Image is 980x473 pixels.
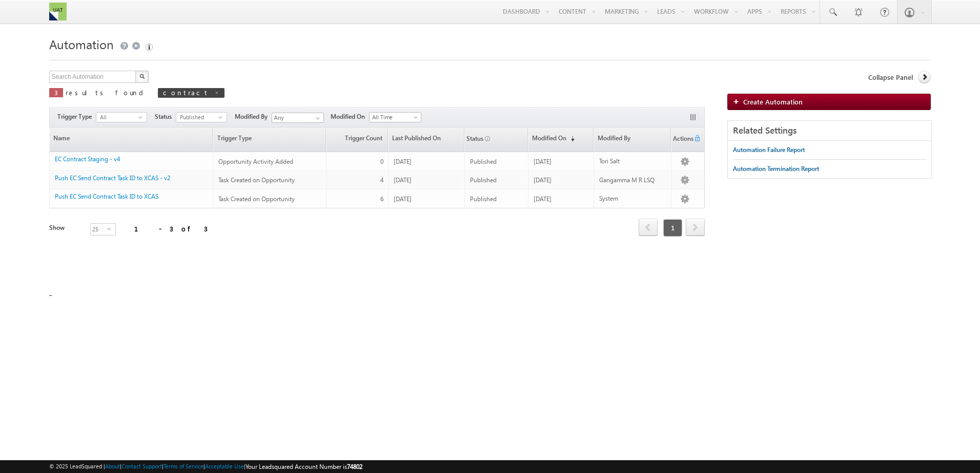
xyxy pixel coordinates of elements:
[394,158,412,165] span: [DATE]
[380,195,383,203] span: 6
[49,36,114,52] span: Automation
[470,195,497,203] span: Published
[671,128,693,151] span: Actions
[663,219,682,236] span: 1
[380,158,383,165] span: 0
[347,463,362,470] span: 74802
[55,155,120,163] a: EC Contract Staging - v4
[534,195,552,203] span: [DATE]
[566,135,575,143] span: (sorted descending)
[176,113,218,122] span: Published
[218,195,295,203] span: Task Created on Opportunity
[599,157,667,166] div: Tori Salt
[470,158,497,165] span: Published
[155,112,176,121] span: Status
[389,127,464,152] a: Last Published On
[639,219,658,236] span: prev
[164,463,203,469] a: Terms of Service
[528,127,593,152] a: Modified On(sorted descending)
[369,112,421,122] a: All Time
[121,463,162,469] a: Contact Support
[107,226,115,231] span: select
[49,33,931,297] div: _
[235,112,272,121] span: Modified By
[743,97,803,106] span: Create Automation
[868,73,913,82] span: Collapse Panel
[733,160,819,178] a: Automation Termination Report
[55,192,158,200] a: Push EC Send Contract Task ID to XCAS
[54,88,58,97] span: 3
[218,115,227,119] span: select
[686,220,705,236] a: next
[380,176,383,184] span: 4
[728,121,931,141] div: Related Settings
[326,127,387,152] a: Trigger Count
[594,127,670,152] a: Modified By
[138,115,147,119] span: select
[733,98,743,104] img: add_icon.png
[639,220,658,236] a: prev
[91,224,107,235] span: 25
[534,158,552,165] span: [DATE]
[66,88,147,97] span: results found
[49,462,362,471] span: © 2025 LeadSquared | | | | |
[218,176,295,184] span: Task Created on Opportunity
[534,176,552,184] span: [DATE]
[331,112,369,121] span: Modified On
[465,128,483,151] span: Status
[50,127,213,152] a: Name
[213,127,325,152] a: Trigger Type
[272,113,324,123] input: Type to Search
[370,113,418,122] span: All Time
[246,463,362,470] span: Your Leadsquared Account Number is
[470,176,497,184] span: Published
[733,141,805,159] a: Automation Failure Report
[394,176,412,184] span: [DATE]
[599,194,667,203] div: System
[686,219,705,236] span: next
[394,195,412,203] span: [DATE]
[205,463,244,469] a: Acceptable Use
[49,223,82,232] div: Show
[218,158,293,165] span: Opportunity Activity Added
[733,164,819,174] div: Automation Termination Report
[163,88,209,97] span: contract
[310,113,323,123] a: Show All Items
[96,113,138,122] span: All
[57,112,96,121] span: Trigger Type
[55,174,170,182] a: Push EC Send Contract Task ID to XCAS - v2
[139,74,145,79] img: Search
[134,223,208,234] div: 1 - 3 of 3
[49,3,67,20] img: Custom Logo
[599,176,667,185] div: Gangamma M R LSQ
[105,463,120,469] a: About
[733,145,805,155] div: Automation Failure Report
